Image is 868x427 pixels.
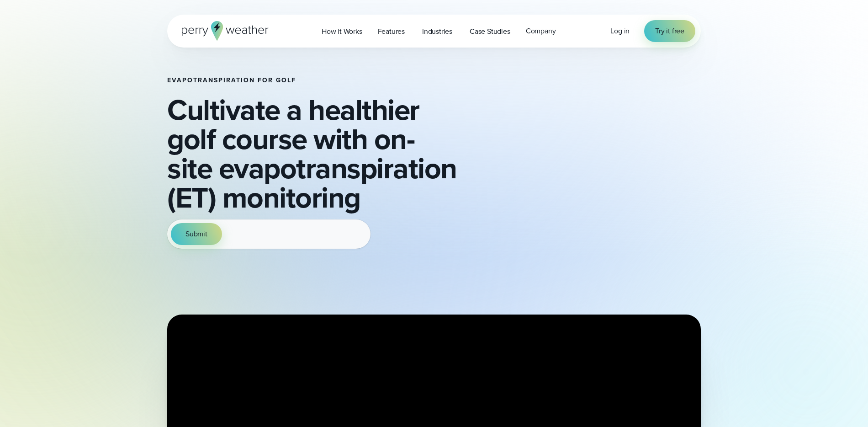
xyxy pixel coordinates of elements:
a: Case Studies [462,22,518,41]
span: Submit [185,229,207,240]
span: Company [526,26,556,37]
span: Try it free [655,26,684,37]
button: Submit [171,223,222,245]
span: Log in [610,26,630,36]
span: How it Works [322,26,362,37]
h1: Evapotranspiration for golf [167,77,564,84]
a: Try it free [644,20,695,42]
a: Log in [610,26,630,37]
h2: Cultivate a healthier golf course with on-site evapotranspiration (ET) monitoring [167,95,564,212]
span: Features [378,26,405,37]
a: How it Works [314,22,370,41]
span: Industries [422,26,452,37]
span: Case Studies [470,26,510,37]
